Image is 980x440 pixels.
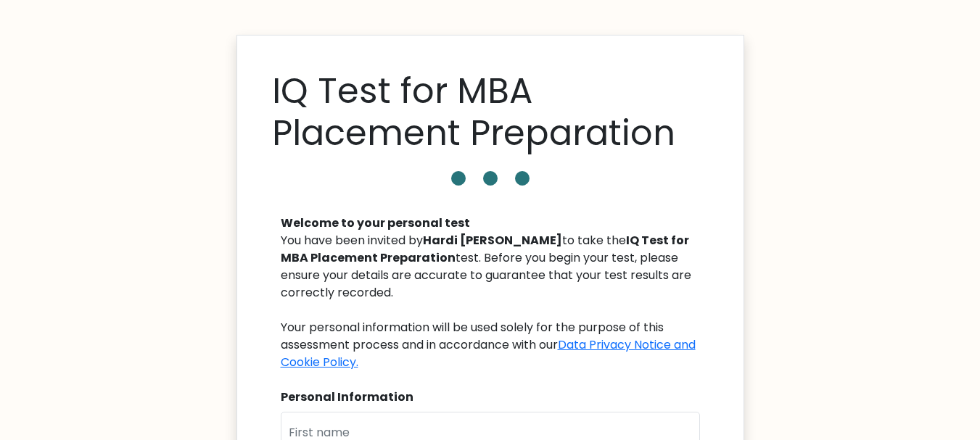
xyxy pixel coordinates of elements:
div: You have been invited by to take the test. Before you begin your test, please ensure your details... [281,232,700,371]
div: Welcome to your personal test [281,215,700,232]
h1: IQ Test for MBA Placement Preparation [272,70,709,154]
b: Hardi [PERSON_NAME] [423,232,562,249]
a: Data Privacy Notice and Cookie Policy. [281,336,696,370]
b: IQ Test for MBA Placement Preparation [281,232,689,266]
div: Personal Information [281,389,700,406]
